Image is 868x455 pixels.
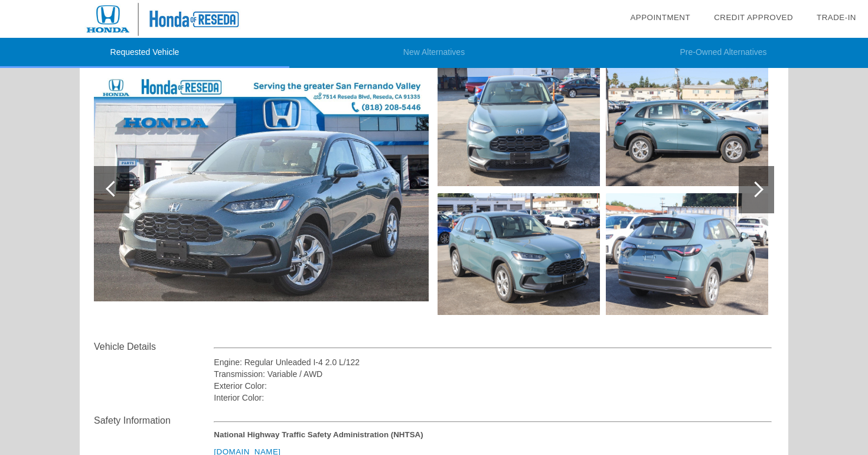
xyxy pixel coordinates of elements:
img: 5.jpg [606,193,768,315]
li: Pre-Owned Alternatives [579,38,868,68]
div: Vehicle Details [94,340,214,354]
div: Interior Color: [214,392,772,404]
img: 1.jpg [94,78,429,301]
div: Engine: Regular Unleaded I-4 2.0 L/122 [214,356,772,368]
a: Credit Approved [714,13,793,22]
img: 3.jpg [438,193,600,315]
div: Safety Information [94,414,214,428]
li: New Alternatives [289,38,579,68]
img: 2.jpg [438,64,600,186]
img: 4.jpg [606,64,768,186]
div: Exterior Color: [214,380,772,392]
a: Trade-In [817,13,856,22]
div: Transmission: Variable / AWD [214,368,772,380]
strong: National Highway Traffic Safety Administration (NHTSA) [214,430,423,439]
a: Appointment [630,13,690,22]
